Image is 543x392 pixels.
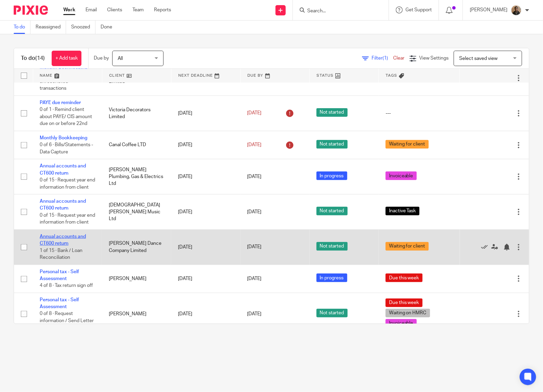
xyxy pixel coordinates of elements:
[171,293,240,335] td: [DATE]
[40,234,86,246] a: Annual accounts and CT600 return
[71,21,95,34] a: Snoozed
[40,107,92,126] span: 0 of 1 · Remind client about PAYE/ CIS amount due on or before 22nd
[386,172,417,180] span: Invoiceable
[36,21,66,34] a: Reassigned
[386,242,429,251] span: Waiting for client
[40,199,86,211] a: Annual accounts and CT600 return
[247,276,262,281] span: [DATE]
[316,172,347,180] span: In progress
[40,298,79,309] a: Personal tax - Self Assessment
[386,74,397,77] span: Tags
[86,7,97,13] a: Email
[132,7,144,13] a: Team
[14,5,48,15] img: Pixie
[419,56,449,61] span: View Settings
[171,96,240,131] td: [DATE]
[40,164,86,175] a: Annual accounts and CT600 return
[94,55,109,62] p: Due by
[247,210,262,214] span: [DATE]
[35,55,45,61] span: (14)
[386,274,423,282] span: Due this week
[405,8,432,12] span: Get Support
[107,7,122,13] a: Clients
[40,213,95,225] span: 0 of 15 · Request year end information from client
[40,312,94,330] span: 0 of 8 · Request information / Send Letter of engagement
[481,244,491,251] a: Mark as done
[171,131,240,159] td: [DATE]
[470,7,507,13] p: [PERSON_NAME]
[247,312,262,316] span: [DATE]
[102,229,171,265] td: [PERSON_NAME] Dance Company Limited
[171,265,240,293] td: [DATE]
[102,293,171,335] td: [PERSON_NAME]
[40,283,93,288] span: 4 of 8 · Tax return sign off
[386,110,453,117] div: ---
[386,309,430,317] span: Waiting on HMRC
[386,140,429,149] span: Waiting for client
[52,51,81,66] a: + Add task
[40,269,79,281] a: Personal tax - Self Assessment
[386,207,419,215] span: Inactive Task
[511,5,522,16] img: WhatsApp%20Image%202025-04-23%20.jpg
[171,229,240,265] td: [DATE]
[316,309,348,317] span: Not started
[247,111,262,116] span: [DATE]
[307,8,368,14] input: Search
[40,178,95,190] span: 0 of 15 · Request year end information from client
[316,242,348,251] span: Not started
[386,299,423,307] span: Due this week
[40,136,87,140] a: Monthly Bookkeeping
[102,194,171,230] td: [DEMOGRAPHIC_DATA][PERSON_NAME] Music Ltd
[40,142,93,154] span: 0 of 6 · Bills/Statements - Data Capture
[171,194,240,230] td: [DATE]
[247,142,262,147] span: [DATE]
[393,56,404,61] a: Clear
[316,140,348,149] span: Not started
[316,274,347,282] span: In progress
[316,108,348,117] span: Not started
[102,265,171,293] td: [PERSON_NAME]
[386,319,417,328] span: Invoiceable
[102,96,171,131] td: Victoria Decorators Limited
[102,131,171,159] td: Canal Coffee LTD
[102,159,171,194] td: [PERSON_NAME] Plumbing, Gas & Electrics Ltd
[118,56,123,61] span: All
[40,248,82,260] span: 1 of 15 · Bank / Loan Reconciliation
[372,56,393,61] span: Filter
[383,56,388,61] span: (1)
[14,21,30,34] a: To do
[40,100,81,105] a: PAYE due reminder
[21,55,45,62] h1: To do
[63,7,75,13] a: Work
[459,56,497,61] span: Select saved view
[154,7,171,13] a: Reports
[171,159,240,194] td: [DATE]
[316,207,348,215] span: Not started
[101,21,117,34] a: Done
[247,174,262,179] span: [DATE]
[247,245,262,250] span: [DATE]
